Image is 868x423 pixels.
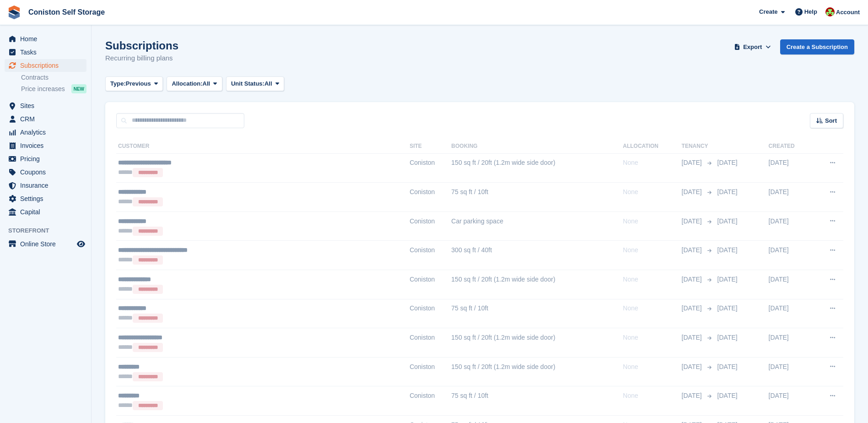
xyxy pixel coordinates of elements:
[836,8,860,17] span: Account
[20,166,75,179] span: Coupons
[5,113,86,125] a: menu
[5,46,86,59] a: menu
[20,33,75,45] span: Home
[743,43,762,52] span: Export
[5,59,86,72] a: menu
[20,139,75,152] span: Invoices
[5,33,86,45] a: menu
[75,239,86,249] a: Preview store
[8,226,91,235] span: Storefront
[5,126,86,139] a: menu
[20,59,75,72] span: Subscriptions
[5,238,86,250] a: menu
[20,99,75,112] span: Sites
[20,238,75,250] span: Online Store
[825,7,835,16] img: Richard Richardson
[71,84,86,93] div: NEW
[20,206,75,218] span: Capital
[7,5,21,19] img: stora-icon-8386f47178a22dfd0bd8f6a31ec36ba5ce8667c1dd55bd0f319d3a0aa187defe.svg
[25,5,108,20] a: Coniston Self Storage
[20,179,75,192] span: Insurance
[5,139,86,152] a: menu
[5,206,86,218] a: menu
[21,73,86,82] a: Contracts
[105,39,178,52] h1: Subscriptions
[5,192,86,205] a: menu
[780,39,854,54] a: Create a Subscription
[21,84,86,94] a: Price increases NEW
[20,113,75,125] span: CRM
[20,152,75,165] span: Pricing
[759,7,777,16] span: Create
[105,53,178,64] p: Recurring billing plans
[5,99,86,112] a: menu
[5,166,86,179] a: menu
[5,179,86,192] a: menu
[804,7,817,16] span: Help
[20,126,75,139] span: Analytics
[733,39,773,54] button: Export
[21,85,65,93] span: Price increases
[20,46,75,59] span: Tasks
[5,152,86,165] a: menu
[20,192,75,205] span: Settings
